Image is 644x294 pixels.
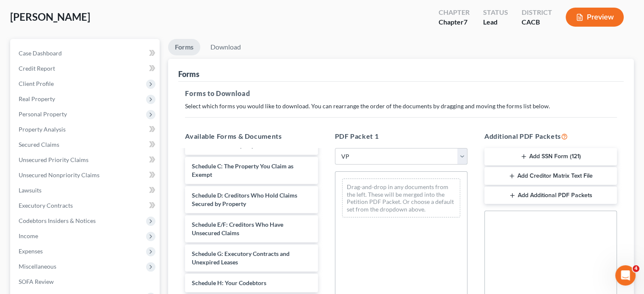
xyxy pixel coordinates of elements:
[12,274,160,289] a: SOFA Review
[464,18,467,26] span: 7
[484,148,617,166] button: Add SSN Form (121)
[192,162,293,178] span: Schedule C: The Property You Claim as Exempt
[19,202,73,209] span: Executory Contracts
[168,39,200,55] a: Forms
[12,137,160,152] a: Secured Claims
[192,250,290,266] span: Schedule G: Executory Contracts and Unexpired Leases
[19,156,88,163] span: Unsecured Priority Claims
[19,278,54,285] span: SOFA Review
[19,232,38,239] span: Income
[522,17,552,27] div: CACB
[10,11,90,23] span: [PERSON_NAME]
[19,80,54,87] span: Client Profile
[484,167,617,185] button: Add Creditor Matrix Text File
[192,279,266,286] span: Schedule H: Your Codebtors
[483,8,508,17] div: Status
[483,17,508,27] div: Lead
[12,152,160,168] a: Unsecured Priority Claims
[522,8,552,17] div: District
[19,217,96,224] span: Codebtors Insiders & Notices
[12,183,160,198] a: Lawsuits
[439,8,470,17] div: Chapter
[342,179,460,217] div: Drag-and-drop in any documents from the left. These will be merged into the Petition PDF Packet. ...
[192,142,254,149] span: Schedule A/B: Property
[185,131,318,141] h5: Available Forms & Documents
[19,171,100,179] span: Unsecured Nonpriority Claims
[19,49,62,57] span: Case Dashboard
[185,102,617,110] p: Select which forms you would like to download. You can rearrange the order of the documents by dr...
[12,168,160,183] a: Unsecured Nonpriority Claims
[335,131,467,141] h5: PDF Packet 1
[185,88,617,99] h5: Forms to Download
[19,141,59,148] span: Secured Claims
[192,192,297,207] span: Schedule D: Creditors Who Hold Claims Secured by Property
[484,131,617,141] h5: Additional PDF Packets
[19,110,67,118] span: Personal Property
[615,265,636,286] iframe: Intercom live chat
[484,187,617,204] button: Add Additional PDF Packets
[19,126,66,133] span: Property Analysis
[566,8,624,27] button: Preview
[19,95,55,102] span: Real Property
[192,221,283,236] span: Schedule E/F: Creditors Who Have Unsecured Claims
[12,61,160,76] a: Credit Report
[19,65,55,72] span: Credit Report
[12,198,160,213] a: Executory Contracts
[633,265,639,272] span: 4
[439,17,470,27] div: Chapter
[19,263,56,270] span: Miscellaneous
[19,247,43,255] span: Expenses
[12,122,160,137] a: Property Analysis
[19,187,41,194] span: Lawsuits
[178,69,199,79] div: Forms
[204,39,248,55] a: Download
[12,46,160,61] a: Case Dashboard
